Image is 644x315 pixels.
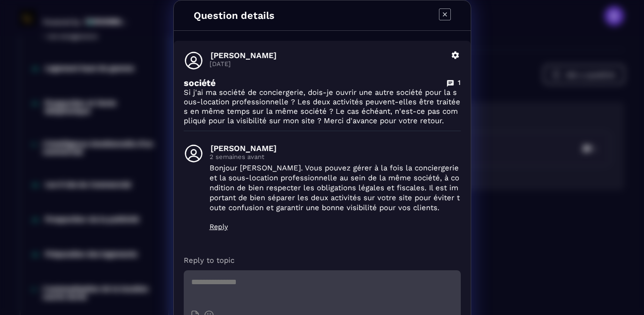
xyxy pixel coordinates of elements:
p: [PERSON_NAME] [211,51,445,60]
p: 2 semaines avant [210,153,461,160]
p: Reply to topic [184,255,461,265]
p: société [184,78,215,88]
p: [DATE] [210,60,445,68]
p: Si j'ai ma société de conciergerie, dois-je ouvrir une autre société pour la sous-location profes... [184,88,461,126]
p: Reply [210,223,461,231]
p: [PERSON_NAME] [211,144,461,153]
h4: Question details [194,9,275,21]
p: 1 [458,78,461,87]
p: Bonjour [PERSON_NAME]. Vous pouvez gérer à la fois la conciergerie et la sous-location profession... [210,163,461,213]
